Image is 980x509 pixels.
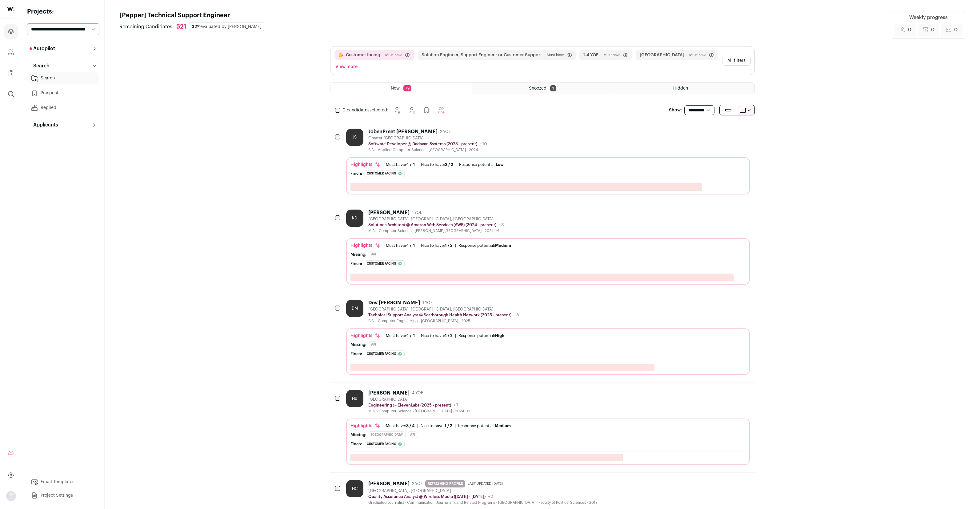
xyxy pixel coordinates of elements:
span: Medium [495,424,511,428]
button: [GEOGRAPHIC_DATA] [640,52,684,58]
span: +3 [499,223,504,227]
span: 2 YOE [440,129,451,134]
div: Dev [PERSON_NAME] [368,300,420,306]
div: Finch: [350,261,362,266]
a: Project Settings [27,489,99,502]
span: Must have [547,53,564,58]
div: Highlights [350,162,381,168]
p: Engineering @ ElevenLabs (2025 - present) [368,403,451,408]
span: 3 / 4 [406,424,415,428]
a: Hidden [613,83,754,94]
div: Missing: [350,342,366,347]
div: Customer facing [365,351,405,357]
span: +2 [488,495,493,499]
button: Applicants [27,119,99,131]
div: M.A. - Computer Science - [PERSON_NAME][GEOGRAPHIC_DATA] - 2024 [368,228,504,233]
div: [GEOGRAPHIC_DATA], [GEOGRAPHIC_DATA], [GEOGRAPHIC_DATA] [368,217,504,222]
p: Solutions Architect @ Amazon Web Services (AWS) (2024 - present) [368,222,496,227]
a: Snoozed 1 [472,83,613,94]
div: Must have: [386,333,415,338]
h1: [Pepper] Technical Support Engineer [119,11,264,20]
div: B.A. - Applied Computer Science - [GEOGRAPHIC_DATA] - 2024 [368,147,487,152]
div: Must have: [386,162,415,167]
span: Snoozed [529,86,546,90]
ul: | | [386,423,511,428]
a: KD [PERSON_NAME] 1 YOE [GEOGRAPHIC_DATA], [GEOGRAPHIC_DATA], [GEOGRAPHIC_DATA] Solutions Architec... [346,210,750,285]
span: 2 YOE [412,481,423,486]
div: Must have: [386,243,415,248]
a: Replied [27,102,99,114]
button: 1-4 YOE [583,52,598,58]
span: 4 YOE [412,391,423,395]
div: Customer facing [365,441,405,447]
div: [PERSON_NAME] [368,210,410,216]
button: Open dropdown [6,491,16,501]
button: Autopilot [27,42,99,55]
button: All filters [722,56,751,66]
a: DM Dev [PERSON_NAME] 1 YOE [GEOGRAPHIC_DATA], [GEOGRAPHIC_DATA], [GEOGRAPHIC_DATA] Technical Supp... [346,300,750,375]
div: Greater [GEOGRAPHIC_DATA] [368,136,487,141]
div: Highlights [350,333,381,339]
div: Response potential: [459,162,504,167]
a: Company and ATS Settings [4,45,18,60]
div: JS [346,129,363,146]
div: Nice to have: [421,333,453,338]
a: Email Templates [27,476,99,488]
div: 521 [176,23,186,31]
span: +8 [514,313,519,317]
div: Graduated Journalist - Communication, Journalism, and Related Programs - [GEOGRAPHIC_DATA] - Facu... [368,500,598,505]
span: 1 YOE [412,210,422,215]
a: Prospects [27,87,99,99]
span: 0 candidates [342,108,370,112]
div: Missing: [350,252,366,257]
div: [GEOGRAPHIC_DATA], [GEOGRAPHIC_DATA] [368,488,598,493]
span: Low [496,162,504,166]
div: Customer facing [365,260,405,267]
img: wellfound-shorthand-0d5821cbd27db2630d0214b213865d53afaa358527fdda9d0ea32b1df1b89c2c.svg [7,7,14,11]
div: Response potential: [458,243,511,248]
span: +10 [480,142,487,146]
button: Solution Engineer, Support Engineer or Customer Support [422,52,542,58]
div: M.A. - Computer Science - [GEOGRAPHIC_DATA] - 2024 [368,409,470,414]
div: [GEOGRAPHIC_DATA], [GEOGRAPHIC_DATA], [GEOGRAPHIC_DATA] [368,307,519,312]
button: View more [334,62,359,71]
span: 0 [908,26,911,34]
p: Software Developer @ Dadavan Systems (2023 - present) [368,142,477,146]
span: 1 / 2 [445,334,453,338]
ul: | | [386,333,504,338]
div: Missing: [350,432,366,437]
div: Response potential: [458,423,511,428]
span: 0 [954,26,958,34]
button: Snooze [391,104,403,116]
span: Hidden [673,86,688,90]
span: 4 / 4 [406,243,415,247]
div: NC [346,480,363,497]
a: JS JobenPreet [PERSON_NAME] 2 YOE Greater [GEOGRAPHIC_DATA] Software Developer @ Dadavan Systems ... [346,129,750,194]
p: Technical Support Analyst @ Scarborough Health Network (2025 - present) [368,313,511,318]
span: Must have [385,53,402,58]
span: Medium [495,243,511,247]
div: API [369,251,378,258]
div: DM [346,300,363,317]
ul: | | [386,162,504,167]
div: [GEOGRAPHIC_DATA] [368,397,470,402]
span: High [495,334,504,338]
p: Autopilot [30,45,55,52]
p: Applicants [30,121,58,129]
span: Last updated [DATE] [468,481,503,486]
div: JobenPreet [PERSON_NAME] [368,129,438,135]
div: Customer facing [365,170,405,177]
p: Quality Assurance Analyst @ Wireless Media ([DATE] - [DATE]) [368,494,486,499]
div: Nice to have: [421,423,452,428]
span: 2 / 2 [445,162,453,166]
div: Finch: [350,351,362,356]
ul: | | [386,243,511,248]
div: KD [346,210,363,227]
div: [PERSON_NAME] [368,390,410,396]
span: 0 [931,26,934,34]
a: Company Lists [4,66,18,81]
button: Hide [406,104,418,116]
div: API [408,431,417,438]
div: Highlights [350,423,381,429]
span: Must have [689,53,706,58]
